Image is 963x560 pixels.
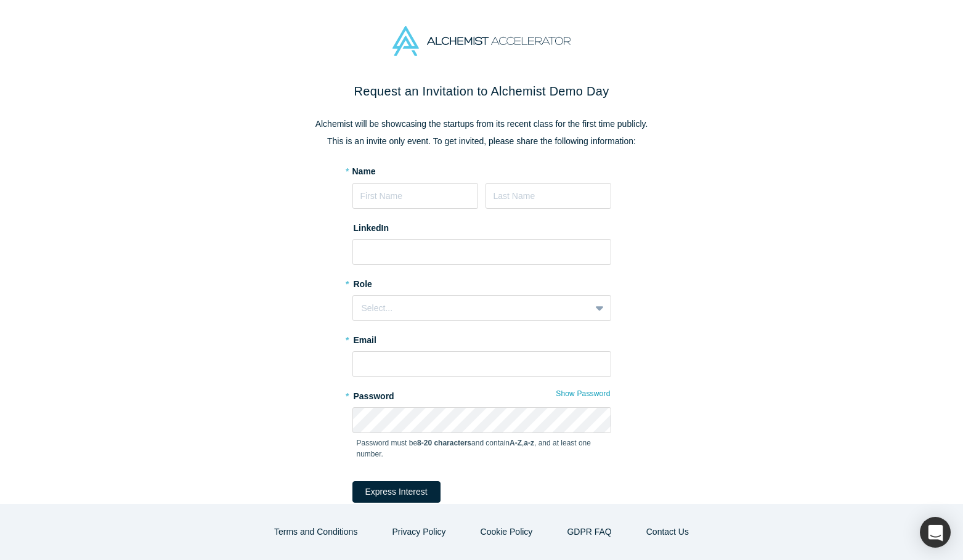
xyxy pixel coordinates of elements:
[352,330,611,347] label: Email
[554,521,624,543] a: GDPR FAQ
[486,183,611,209] input: Last Name
[261,521,370,543] button: Terms and Conditions
[223,135,741,148] p: This is an invite only event. To get invited, please share the following information:
[352,217,389,235] label: LinkedIn
[223,118,741,131] p: Alchemist will be showcasing the startups from its recent class for the first time publicly.
[352,183,478,209] input: First Name
[223,82,741,100] h2: Request an Invitation to Alchemist Demo Day
[352,481,441,503] button: Express Interest
[417,439,471,447] strong: 8-20 characters
[392,26,570,56] img: Alchemist Accelerator Logo
[352,274,611,291] label: Role
[352,386,611,403] label: Password
[379,521,458,543] button: Privacy Policy
[468,521,546,543] button: Cookie Policy
[633,521,702,543] a: Contact Us
[362,302,582,315] div: Select...
[510,439,522,447] strong: A-Z
[352,165,376,178] label: Name
[524,439,534,447] strong: a-z
[357,437,607,460] p: Password must be and contain , , and at least one number.
[555,386,611,402] button: Show Password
